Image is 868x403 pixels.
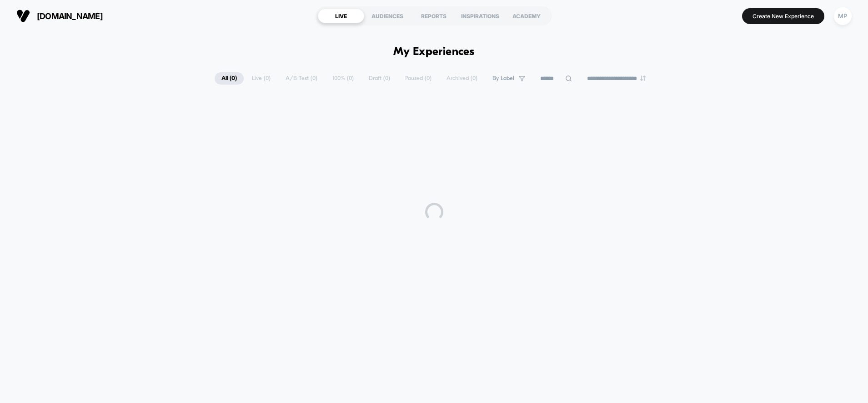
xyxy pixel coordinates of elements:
[37,11,103,21] span: [DOMAIN_NAME]
[742,8,824,24] button: Create New Experience
[393,45,475,59] h1: My Experiences
[457,9,503,23] div: INSPIRATIONS
[16,9,30,23] img: Visually logo
[503,9,550,23] div: ACADEMY
[318,9,364,23] div: LIVE
[215,72,244,85] span: All ( 0 )
[834,7,852,25] div: MP
[492,75,514,82] span: By Label
[411,9,457,23] div: REPORTS
[831,7,854,25] button: MP
[364,9,411,23] div: AUDIENCES
[640,76,646,81] img: end
[14,9,105,23] button: [DOMAIN_NAME]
